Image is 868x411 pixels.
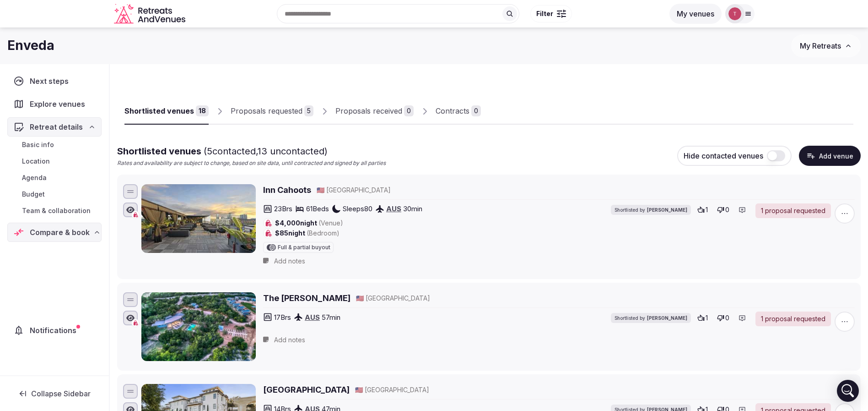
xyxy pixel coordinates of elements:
a: Visit the homepage [114,4,187,24]
a: The [PERSON_NAME] [263,292,350,304]
a: Inn Cahoots [263,184,311,196]
a: Proposals requested5 [231,98,313,125]
div: 0 [471,105,481,116]
span: (Bedroom) [307,229,340,237]
a: Next steps [7,71,102,91]
span: Location [22,157,50,166]
a: Explore venues [7,94,102,114]
span: Full & partial buyout [278,245,330,250]
a: 1 proposal requested [755,203,831,218]
span: Hide contacted venues [684,151,763,160]
span: 0 [725,313,729,323]
span: 🇺🇸 [356,294,364,302]
span: $85 night [275,229,340,238]
span: Add notes [274,257,305,266]
div: Contracts [436,105,469,116]
svg: Retreats and Venues company logo [114,4,187,24]
span: 0 [725,205,729,214]
div: 0 [404,105,414,116]
span: [PERSON_NAME] [647,315,687,321]
span: Sleeps 80 [343,204,372,214]
span: 1 [706,205,708,214]
span: [GEOGRAPHIC_DATA] [365,385,429,395]
div: 5 [304,105,313,116]
a: Notifications [7,321,102,340]
button: 0 [714,203,732,216]
button: 1 [695,203,711,216]
div: 18 [196,105,209,116]
div: Shortlisted venues [124,105,194,116]
span: $4,000 night [275,219,343,228]
span: ( 5 contacted, 13 uncontacted) [204,146,328,157]
button: My Retreats [791,34,861,57]
span: My Retreats [800,41,841,50]
a: Contracts0 [436,98,481,125]
a: AUS [386,204,401,213]
a: AUS [305,313,320,322]
span: 🇺🇸 [317,186,324,194]
span: Collapse Sidebar [31,389,91,398]
button: Filter [530,5,572,22]
button: 🇺🇸 [356,294,364,303]
div: Proposals requested [231,105,302,116]
img: The Liney Moon [141,292,256,361]
button: 🇺🇸 [317,186,324,195]
a: Agenda [7,171,102,184]
a: Budget [7,188,102,201]
img: Inn Cahoots [141,184,256,253]
span: 23 Brs [274,204,292,214]
span: Basic info [22,140,54,149]
h1: Enveda [7,37,54,55]
a: 1 proposal requested [755,312,831,326]
p: Rates and availability are subject to change, based on site data, until contracted and signed by ... [117,159,386,167]
span: Team & collaboration [22,206,91,215]
span: 1 [706,313,708,323]
span: Retreat details [30,121,83,132]
a: Location [7,155,102,168]
span: (Venue) [318,219,343,227]
span: Compare & book [30,227,90,238]
a: Shortlisted venues18 [124,98,209,125]
span: Notifications [30,325,80,336]
span: 61 Beds [306,204,329,214]
a: Proposals received0 [335,98,414,125]
button: Add venue [799,146,861,166]
span: Shortlisted venues [117,146,328,157]
span: 17 Brs [274,312,291,322]
button: My venues [669,4,722,24]
a: [GEOGRAPHIC_DATA] [263,384,350,395]
a: Team & collaboration [7,204,102,217]
span: [GEOGRAPHIC_DATA] [326,186,391,195]
div: Shortlisted by [611,313,691,323]
button: Collapse Sidebar [7,384,102,404]
span: Add notes [274,335,305,345]
div: Shortlisted by [611,205,691,215]
span: Budget [22,190,45,199]
span: 30 min [403,204,422,214]
span: Explore venues [30,99,89,110]
a: Basic info [7,138,102,151]
span: [GEOGRAPHIC_DATA] [366,294,430,303]
button: 0 [714,312,732,324]
span: [PERSON_NAME] [647,207,687,213]
button: 🇺🇸 [355,385,363,395]
a: My venues [669,9,722,18]
span: Filter [536,9,553,18]
span: Agenda [22,173,47,182]
span: 57 min [322,312,340,322]
div: Open Intercom Messenger [837,380,859,402]
button: 1 [695,312,711,324]
span: 🇺🇸 [355,386,363,394]
img: Thiago Martins [728,7,741,20]
div: Proposals received [335,105,402,116]
span: Next steps [30,76,72,87]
